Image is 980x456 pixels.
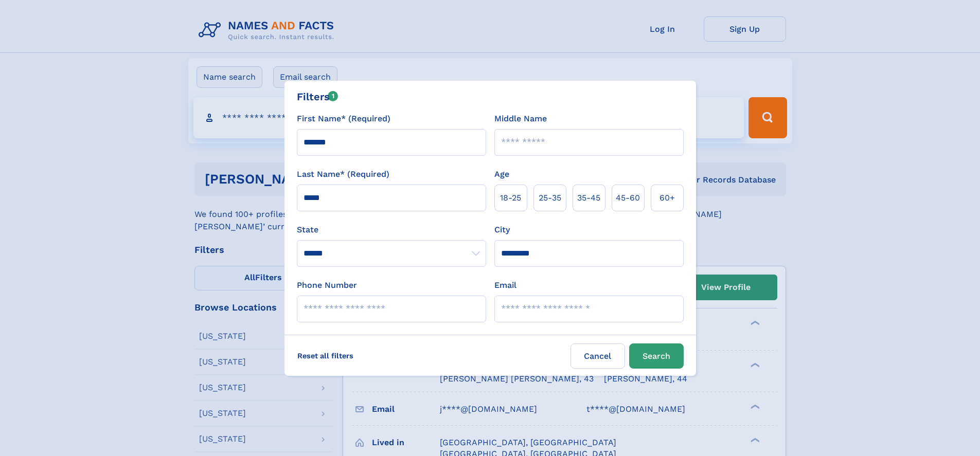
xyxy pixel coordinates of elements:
label: State [297,224,486,236]
label: Cancel [571,343,625,369]
span: 60+ [660,192,675,204]
button: Search [629,343,684,369]
span: 45‑60 [616,192,640,204]
div: Filters [297,89,338,104]
span: 18‑25 [500,192,521,204]
label: Email [494,279,516,291]
label: Middle Name [494,113,547,125]
label: Phone Number [297,279,357,291]
label: First Name* (Required) [297,113,390,125]
label: Age [494,168,509,180]
label: City [494,224,510,236]
label: Reset all filters [291,343,360,368]
span: 25‑35 [539,192,561,204]
label: Last Name* (Required) [297,168,389,180]
span: 35‑45 [577,192,600,204]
